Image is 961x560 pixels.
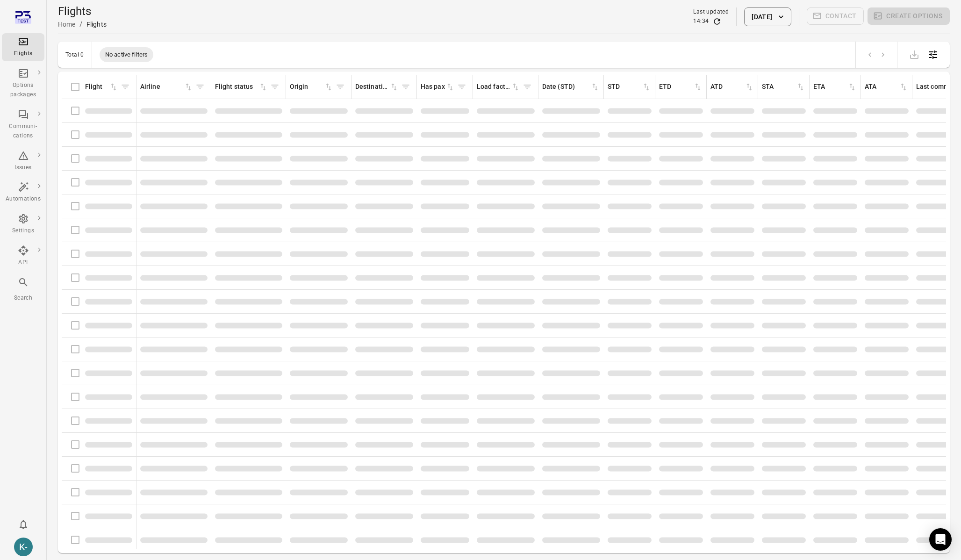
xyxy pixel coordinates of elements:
[290,82,333,92] div: Sort by origin in ascending order
[865,82,908,92] div: Sort by ATA in ascending order
[193,80,207,94] span: Filter by airline
[6,258,41,267] div: API
[268,80,282,94] span: Filter by flight status
[2,106,44,144] a: Communi-cations
[2,179,44,207] a: Automations
[905,50,924,58] span: Please make a selection to export
[6,194,41,204] div: Automations
[924,45,942,64] button: Open table configuration
[100,50,154,59] span: No active filters
[118,80,132,94] span: Filter by flight
[2,210,44,238] a: Settings
[2,33,44,61] a: Flights
[868,7,950,26] span: Please make a selection to create an option package
[2,242,44,270] a: API
[693,7,729,17] div: Last updated
[399,80,413,94] span: Filter by destination
[79,19,83,30] li: /
[929,528,952,551] div: Open Intercom Messenger
[2,65,44,102] a: Options packages
[477,82,520,92] div: Sort by load factor in ascending order
[6,226,41,236] div: Settings
[608,82,651,92] div: Sort by STD in ascending order
[455,80,469,94] span: Filter by has pax
[215,82,268,92] div: Sort by flight status in ascending order
[65,51,84,58] div: Total 0
[6,81,41,100] div: Options packages
[542,82,600,92] div: Sort by date (STD) in ascending order
[2,147,44,175] a: Issues
[10,534,36,560] button: Kristinn - avilabs
[6,163,41,172] div: Issues
[520,80,534,94] span: Filter by load factor
[355,82,399,92] div: Sort by destination in ascending order
[333,80,347,94] span: Filter by origin
[659,82,703,92] div: Sort by ETD in ascending order
[140,82,193,92] div: Sort by airline in ascending order
[807,7,864,26] span: Please make a selection to create communications
[744,7,791,26] button: [DATE]
[58,4,107,19] h1: Flights
[14,515,33,534] button: Notifications
[58,21,76,28] a: Home
[712,17,722,26] button: Refresh data
[58,19,107,30] nav: Breadcrumbs
[6,122,41,141] div: Communi-cations
[863,49,889,61] nav: pagination navigation
[6,49,41,58] div: Flights
[2,274,44,305] button: Search
[86,20,107,29] div: Flights
[813,82,857,92] div: Sort by ETA in ascending order
[710,82,754,92] div: Sort by ATD in ascending order
[421,82,455,92] div: Sort by has pax in ascending order
[693,17,709,26] div: 14:34
[85,82,118,92] div: Sort by flight in ascending order
[762,82,805,92] div: Sort by STA in ascending order
[14,538,33,556] div: K-
[6,294,41,303] div: Search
